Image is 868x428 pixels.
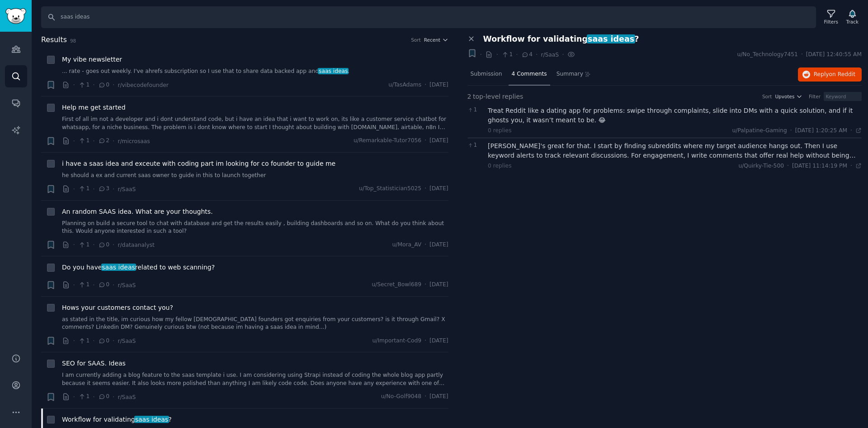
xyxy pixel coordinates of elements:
[483,34,639,44] span: Workflow for validating ?
[98,137,109,145] span: 2
[732,127,787,134] span: u/Palpatine-Gaming
[372,281,421,289] span: u/Secret_Bowl689
[762,93,772,100] div: Sort
[113,80,114,90] span: ·
[62,159,335,168] span: i have a saas idea and exceute with coding part im looking for co founder to guide me
[473,92,500,101] span: top-level
[73,80,75,90] span: ·
[429,281,448,289] span: [DATE]
[512,70,547,78] span: 4 Comments
[829,71,855,77] span: on Reddit
[424,37,448,43] button: Recent
[488,141,862,160] div: [PERSON_NAME]'s great for that. I start by finding subreddits where my target audience hangs out....
[429,241,448,249] span: [DATE]
[73,136,75,146] span: ·
[824,19,838,25] div: Filters
[62,359,126,368] span: SEO for SAAS. Ideas
[98,241,109,249] span: 0
[62,115,448,131] a: First of all im not a developer and i dont understand code, but i have an idea that i want to wor...
[843,8,862,27] button: Track
[738,163,784,169] span: u/Quirky-Tie-500
[516,50,518,59] span: ·
[775,93,794,100] span: Upvotes
[318,68,349,74] span: saas ideas
[98,281,109,289] span: 0
[467,106,483,114] span: 1
[118,394,136,400] span: r/SaaS
[425,241,426,249] span: ·
[501,51,513,59] span: 1
[587,34,635,43] span: saas ideas
[98,81,109,89] span: 0
[480,50,482,59] span: ·
[62,207,213,216] a: An random SAAS idea. What are your thoughts.
[496,50,498,59] span: ·
[411,37,421,43] div: Sort
[801,51,803,59] span: ·
[536,50,538,59] span: ·
[850,162,852,170] span: ·
[113,240,114,250] span: ·
[737,51,797,59] span: u/No_Technology7451
[425,81,426,89] span: ·
[118,338,136,344] span: r/SaaS
[93,336,94,346] span: ·
[93,184,94,194] span: ·
[73,392,75,402] span: ·
[113,280,114,290] span: ·
[62,263,215,272] span: Do you have related to web scanning?
[62,103,126,112] a: Help me get started
[795,127,847,135] span: [DATE] 1:20:25 AM
[541,52,559,58] span: r/SaaS
[78,81,90,89] span: 1
[392,241,422,249] span: u/Mora_AV
[467,141,483,149] span: 1
[93,136,94,146] span: ·
[78,185,90,193] span: 1
[62,415,172,424] a: Workflow for validatingsaas ideas?
[93,240,94,250] span: ·
[98,393,109,401] span: 0
[806,51,862,59] span: [DATE] 12:40:55 AM
[73,240,75,250] span: ·
[850,127,852,135] span: ·
[78,393,90,401] span: 1
[62,263,215,272] a: Do you havesaas ideasrelated to web scanning?
[62,55,122,64] a: My vibe newsletter
[73,280,75,290] span: ·
[73,336,75,346] span: ·
[425,393,426,401] span: ·
[354,137,421,145] span: u/Remarkable-Tutor7056
[62,371,448,387] a: I am currently adding a blog feature to the saas template i use. I am considering using Strapi in...
[429,393,448,401] span: [DATE]
[792,162,847,170] span: [DATE] 11:14:19 PM
[78,281,90,289] span: 1
[814,71,855,79] span: Reply
[113,184,114,194] span: ·
[93,80,94,90] span: ·
[359,185,421,193] span: u/Top_Statistician5025
[775,93,802,100] button: Upvotes
[118,138,150,144] span: r/microsaas
[429,137,448,145] span: [DATE]
[562,50,564,59] span: ·
[557,70,583,78] span: Summary
[118,186,136,192] span: r/SaaS
[113,136,114,146] span: ·
[113,336,114,346] span: ·
[467,92,472,101] span: 2
[824,92,862,101] input: Keyword
[62,67,448,76] a: ... rate - goes out weekly. I've ahrefs subscription so I use that to share data backed app andsa...
[488,106,862,125] div: Treat Reddit like a dating app for problems: swipe through complaints, slide into DMs with a quic...
[429,81,448,89] span: [DATE]
[118,242,154,248] span: r/dataanalyst
[101,264,136,271] span: saas ideas
[787,162,789,170] span: ·
[78,137,90,145] span: 1
[798,67,862,82] button: Replyon Reddit
[381,393,422,401] span: u/No-Golf9048
[98,337,109,345] span: 0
